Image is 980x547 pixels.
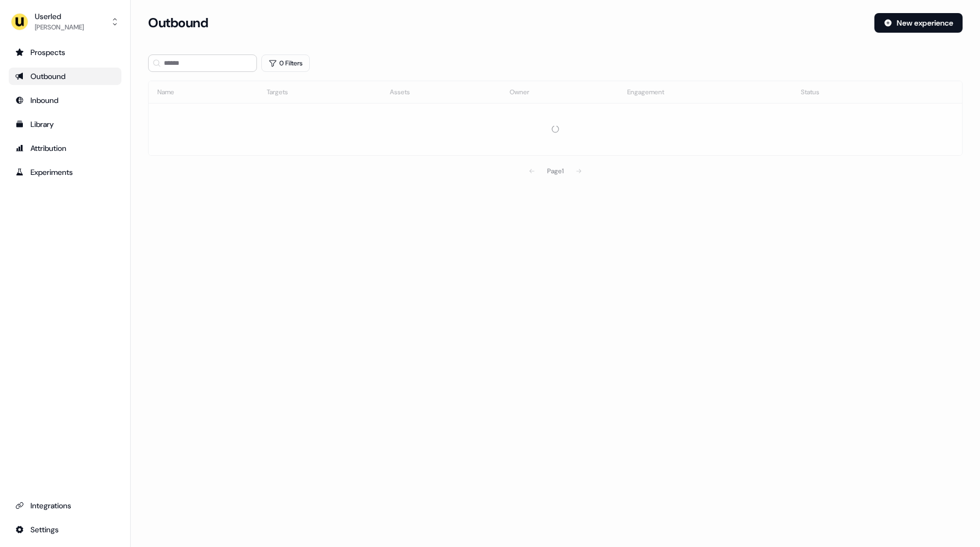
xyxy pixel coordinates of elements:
div: Outbound [15,71,115,82]
button: 0 Filters [261,54,310,72]
a: Go to attribution [9,139,121,157]
a: Go to integrations [9,497,121,514]
a: Go to outbound experience [9,68,121,85]
a: Go to templates [9,116,121,133]
h3: Outbound [148,15,208,31]
div: Settings [15,524,115,535]
button: New experience [874,13,963,33]
a: Go to experiments [9,163,121,181]
button: Userled[PERSON_NAME] [9,9,121,35]
div: Prospects [15,47,115,58]
div: [PERSON_NAME] [35,22,84,33]
div: Experiments [15,167,115,178]
div: Integrations [15,500,115,511]
a: Go to Inbound [9,92,121,109]
div: Inbound [15,95,115,106]
div: Library [15,119,115,130]
div: Userled [35,11,84,22]
a: Go to integrations [9,521,121,538]
a: Go to prospects [9,44,121,61]
div: Attribution [15,143,115,154]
